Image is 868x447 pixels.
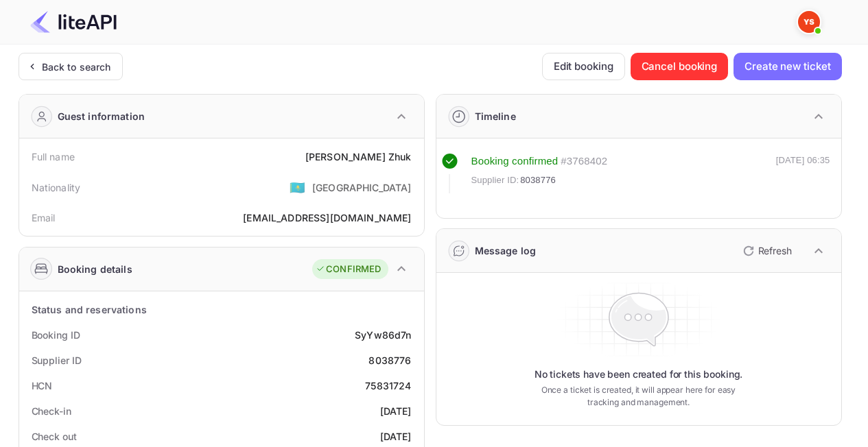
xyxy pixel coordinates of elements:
div: Back to search [42,60,111,74]
div: [DATE] [380,429,412,444]
div: Email [32,210,56,225]
div: Message log [475,243,537,258]
button: Cancel booking [631,53,729,80]
div: # 3768402 [561,154,607,169]
button: Edit booking [542,53,625,80]
img: Yandex Support [798,11,820,33]
p: Once a ticket is created, it will appear here for easy tracking and management. [530,384,747,409]
img: LiteAPI Logo [30,11,117,33]
div: Booking confirmed [471,154,559,169]
span: United States [290,175,305,200]
div: 8038776 [368,353,411,367]
div: Timeline [475,109,516,123]
button: Refresh [735,240,797,262]
span: Supplier ID: [471,173,519,187]
div: SyYw86d7n [355,328,411,342]
div: 75831724 [365,378,411,393]
div: Guest information [58,109,145,123]
div: [GEOGRAPHIC_DATA] [312,180,412,195]
span: 8038776 [520,173,556,187]
p: Refresh [758,243,792,258]
div: [EMAIL_ADDRESS][DOMAIN_NAME] [243,210,411,225]
div: HCN [32,378,53,393]
div: CONFIRMED [316,263,381,276]
div: [DATE] 06:35 [776,154,830,193]
div: Status and reservations [32,302,147,317]
div: [DATE] [380,404,412,418]
div: [PERSON_NAME] Zhuk [305,149,412,164]
div: Full name [32,149,75,164]
div: Booking ID [32,328,80,342]
div: Check out [32,429,77,444]
div: Nationality [32,180,81,195]
div: Check-in [32,404,71,418]
div: Booking details [58,262,132,276]
p: No tickets have been created for this booking. [535,367,743,381]
div: Supplier ID [32,353,82,367]
button: Create new ticket [734,53,841,80]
